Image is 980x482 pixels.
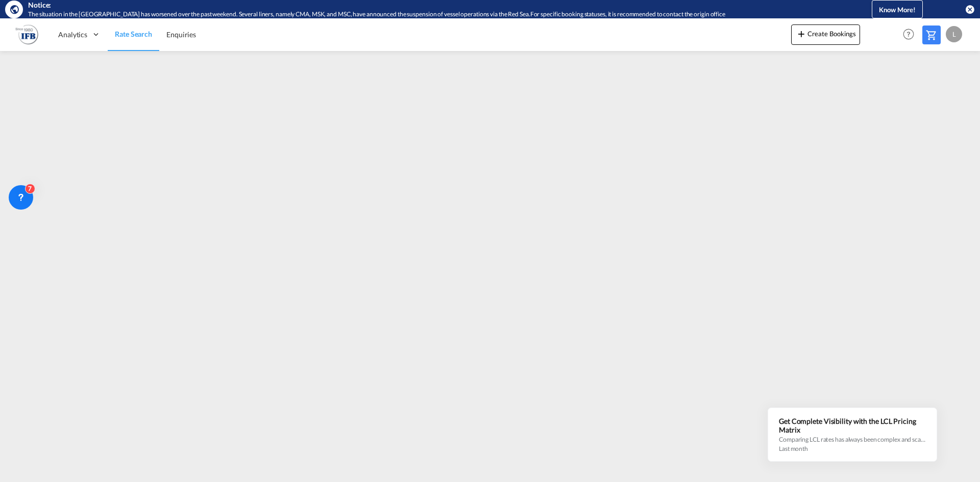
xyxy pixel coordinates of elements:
[15,23,38,46] img: b628ab10256c11eeb52753acbc15d091.png
[28,10,829,19] div: The situation in the Red Sea has worsened over the past weekend. Several liners, namely CMA, MSK,...
[51,18,108,51] div: Analytics
[159,18,203,51] a: Enquiries
[115,30,152,38] span: Rate Search
[900,26,917,43] span: Help
[9,4,19,14] md-icon: icon-earth
[946,26,962,42] div: L
[791,24,860,45] button: icon-plus 400-fgCreate Bookings
[900,26,922,44] div: Help
[879,6,916,14] span: Know More!
[166,30,196,39] span: Enquiries
[108,18,159,51] a: Rate Search
[795,28,807,40] md-icon: icon-plus 400-fg
[58,30,87,40] span: Analytics
[965,4,975,14] button: icon-close-circle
